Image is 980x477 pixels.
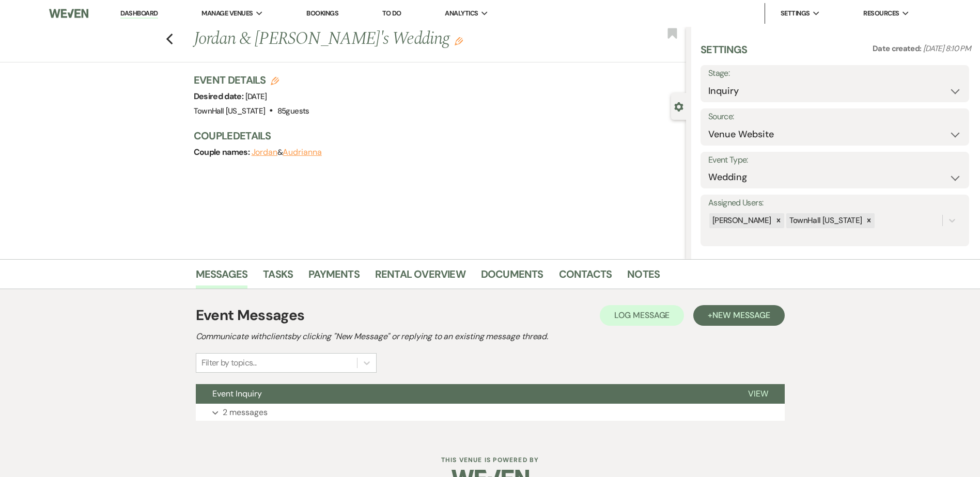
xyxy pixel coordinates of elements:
[196,404,785,421] button: 2 messages
[194,27,584,52] h1: Jordan & [PERSON_NAME]'s Wedding
[49,3,88,24] img: Weven Logo
[194,106,266,116] span: TownHall [US_STATE]
[873,43,923,54] span: Date created:
[196,266,248,289] a: Messages
[201,357,257,369] div: Filter by topics...
[194,91,245,102] span: Desired date:
[863,8,899,19] span: Resources
[781,8,810,19] span: Settings
[708,196,961,211] label: Assigned Users:
[701,42,748,65] h3: Settings
[120,9,158,19] a: Dashboard
[196,384,732,404] button: Event Inquiry
[252,148,278,156] button: Jordan
[786,213,864,228] div: TownHall [US_STATE]
[252,147,322,157] span: &
[308,266,360,289] a: Payments
[382,9,401,18] a: To Do
[306,9,338,18] a: Bookings
[674,101,683,111] button: Close lead details
[627,266,660,289] a: Notes
[201,8,253,19] span: Manage Venues
[194,73,309,87] h3: Event Details
[375,266,465,289] a: Rental Overview
[223,406,268,419] p: 2 messages
[708,153,961,168] label: Event Type:
[709,213,773,228] div: [PERSON_NAME]
[445,8,478,19] span: Analytics
[212,388,262,399] span: Event Inquiry
[283,148,321,156] button: Audrianna
[708,66,961,81] label: Stage:
[194,147,252,157] span: Couple names:
[194,129,676,143] h3: Couple Details
[693,305,784,326] button: +New Message
[481,266,543,289] a: Documents
[732,384,785,404] button: View
[600,305,684,326] button: Log Message
[196,305,305,326] h1: Event Messages
[748,388,768,399] span: View
[708,109,961,124] label: Source:
[923,43,971,54] span: [DATE] 8:10 PM
[455,36,463,45] button: Edit
[712,310,770,321] span: New Message
[559,266,612,289] a: Contacts
[277,106,309,116] span: 85 guests
[263,266,293,289] a: Tasks
[196,330,785,343] h2: Communicate with clients by clicking "New Message" or replying to an existing message thread.
[614,310,670,321] span: Log Message
[245,91,267,102] span: [DATE]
